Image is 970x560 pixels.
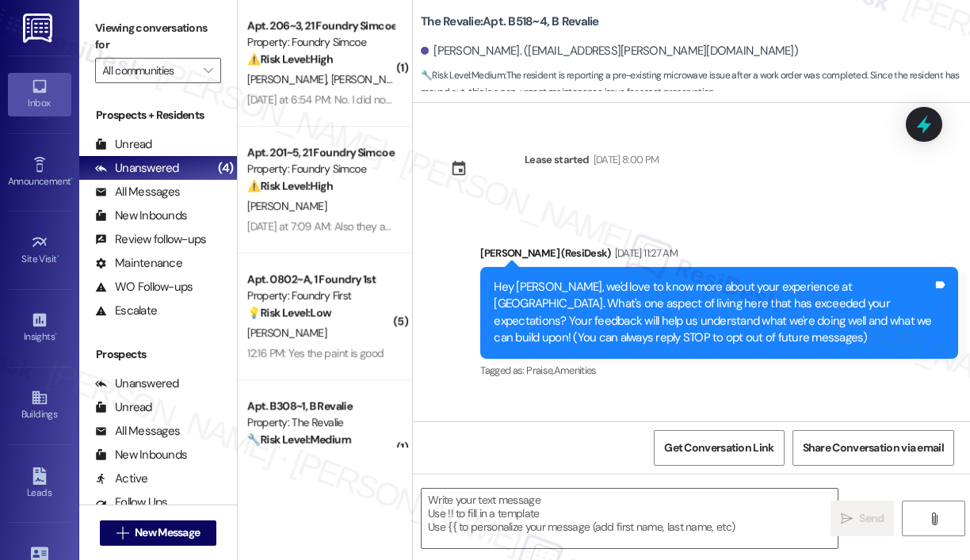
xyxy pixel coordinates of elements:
i:  [116,527,128,539]
div: Prospects + Residents [79,107,237,124]
div: [PERSON_NAME] (ResiDesk) [480,245,958,267]
i:  [204,64,212,77]
div: All Messages [95,184,180,200]
div: (4) [214,156,237,181]
div: New Inbounds [95,208,187,224]
div: Unanswered [95,375,179,392]
label: Viewing conversations for [95,16,221,58]
div: WO Follow-ups [95,279,193,295]
span: Get Conversation Link [664,440,773,456]
div: [DATE] 11:27 AM [611,245,678,261]
button: New Message [100,520,217,546]
div: Review follow-ups [95,231,206,248]
a: Leads [8,463,71,505]
div: Tagged as: [480,359,958,382]
div: All Messages [95,423,180,440]
div: Unanswered [95,160,179,177]
div: [PERSON_NAME]. ([EMAIL_ADDRESS][PERSON_NAME][DOMAIN_NAME]) [421,43,798,59]
div: Prospects [79,346,237,363]
button: Share Conversation via email [792,430,954,466]
a: Inbox [8,73,71,116]
div: Follow Ups [95,494,168,511]
div: Escalate [95,303,157,319]
b: The Revalie: Apt. B518~4, B Revalie [421,13,599,30]
a: Buildings [8,384,71,427]
div: Lease started [525,151,590,168]
input: All communities [102,58,196,83]
i:  [841,512,853,525]
span: Send [859,510,884,527]
div: Maintenance [95,255,182,272]
strong: 🔧 Risk Level: Medium [421,69,505,82]
a: Site Visit • [8,229,71,272]
span: Praise , [526,364,553,377]
span: : The resident is reporting a pre-existing microwave issue after a work order was completed. Sinc... [421,67,970,101]
div: [DATE] 8:00 PM [590,151,659,168]
span: • [55,329,57,340]
span: Share Conversation via email [803,440,944,456]
div: Unread [95,136,152,153]
span: • [57,251,59,262]
span: • [71,173,73,185]
div: Unread [95,399,152,416]
span: Amenities [554,364,597,377]
span: New Message [135,524,200,541]
button: Get Conversation Link [654,430,784,466]
div: Hey [PERSON_NAME], we'd love to know more about your experience at [GEOGRAPHIC_DATA]. What's one ... [494,279,933,347]
div: New Inbounds [95,447,187,463]
button: Send [831,501,894,536]
a: Insights • [8,307,71,349]
i:  [928,512,940,525]
div: Active [95,470,148,487]
img: ResiDesk Logo [23,13,55,43]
